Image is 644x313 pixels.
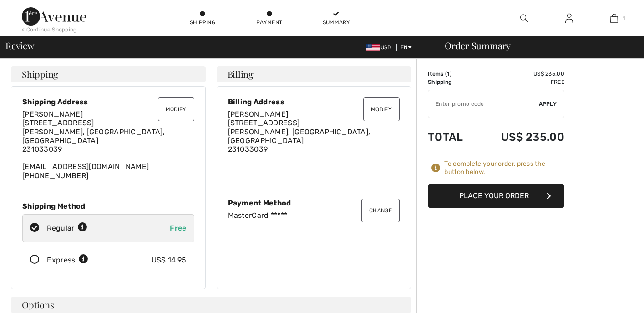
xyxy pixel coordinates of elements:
button: Modify [363,97,400,121]
div: Regular [47,223,87,234]
td: Items ( ) [428,70,477,78]
img: My Info [565,13,573,24]
button: Place Your Order [428,184,564,208]
div: [EMAIL_ADDRESS][DOMAIN_NAME] [PHONE_NUMBER] [22,110,194,180]
div: Express [47,255,88,266]
span: [PERSON_NAME] [22,110,83,118]
img: My Bag [610,13,618,24]
button: Change [361,199,400,222]
td: US$ 235.00 [477,122,564,153]
span: Free [170,224,186,232]
a: 1 [592,13,636,24]
div: To complete your order, press the button below. [444,160,564,176]
h4: Options [11,297,411,313]
img: 1ère Avenue [22,7,86,26]
span: [STREET_ADDRESS] [PERSON_NAME], [GEOGRAPHIC_DATA], [GEOGRAPHIC_DATA] 231033039 [228,118,370,154]
input: Promo code [428,90,539,118]
div: Payment [256,18,283,26]
span: 1 [623,14,625,22]
div: Order Summary [434,41,639,50]
span: [PERSON_NAME] [228,110,289,118]
span: Review [5,41,34,50]
td: Shipping [428,78,477,86]
span: Apply [539,100,557,108]
div: Summary [323,18,350,26]
a: Sign In [558,13,580,24]
div: Billing Address [228,97,400,106]
div: Payment Method [228,199,400,207]
td: Total [428,122,477,153]
span: USD [366,44,395,51]
span: [STREET_ADDRESS] [PERSON_NAME], [GEOGRAPHIC_DATA], [GEOGRAPHIC_DATA] 231033039 [22,118,165,154]
div: US$ 14.95 [152,255,187,266]
button: Modify [158,97,194,121]
img: search the website [520,13,528,24]
div: Shipping Method [22,202,194,210]
div: Shipping [189,18,216,26]
span: Shipping [22,70,58,79]
span: Billing [228,70,254,79]
span: 1 [447,71,450,77]
td: US$ 235.00 [477,70,564,78]
img: US Dollar [366,44,380,51]
span: EN [401,44,412,51]
div: Shipping Address [22,97,194,106]
div: < Continue Shopping [22,26,77,34]
td: Free [477,78,564,86]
